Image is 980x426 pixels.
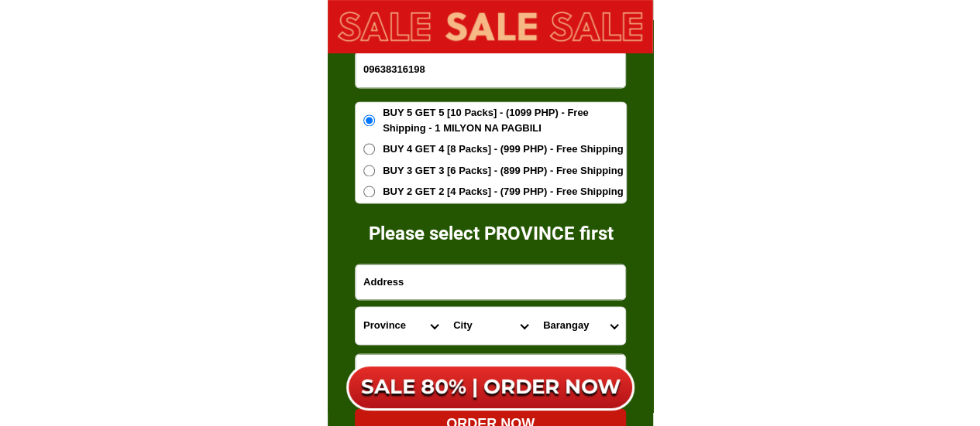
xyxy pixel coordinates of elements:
[356,51,625,87] input: Input phone_number
[445,307,535,344] select: Select district
[363,186,375,197] input: BUY 2 GET 2 [4 Packs] - (799 PHP) - Free Shipping
[363,143,375,155] input: BUY 4 GET 4 [8 Packs] - (999 PHP) - Free Shipping
[383,163,623,179] span: BUY 3 GET 3 [6 Packs] - (899 PHP) - Free Shipping
[363,165,375,176] input: BUY 3 GET 3 [6 Packs] - (899 PHP) - Free Shipping
[356,307,445,344] select: Select province
[346,374,634,400] h6: SALE 80% | ORDER NOW
[363,114,375,126] input: BUY 5 GET 5 [10 Packs] - (1099 PHP) - Free Shipping - 1 MILYON NA PAGBILI
[383,105,626,135] span: BUY 5 GET 5 [10 Packs] - (1099 PHP) - Free Shipping - 1 MILYON NA PAGBILI
[356,264,625,299] input: Input address
[383,141,623,157] span: BUY 4 GET 4 [8 Packs] - (999 PHP) - Free Shipping
[356,354,625,391] input: Input LANDMARKOFLOCATION
[535,307,625,344] select: Select commune
[383,184,623,199] span: BUY 2 GET 2 [4 Packs] - (799 PHP) - Free Shipping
